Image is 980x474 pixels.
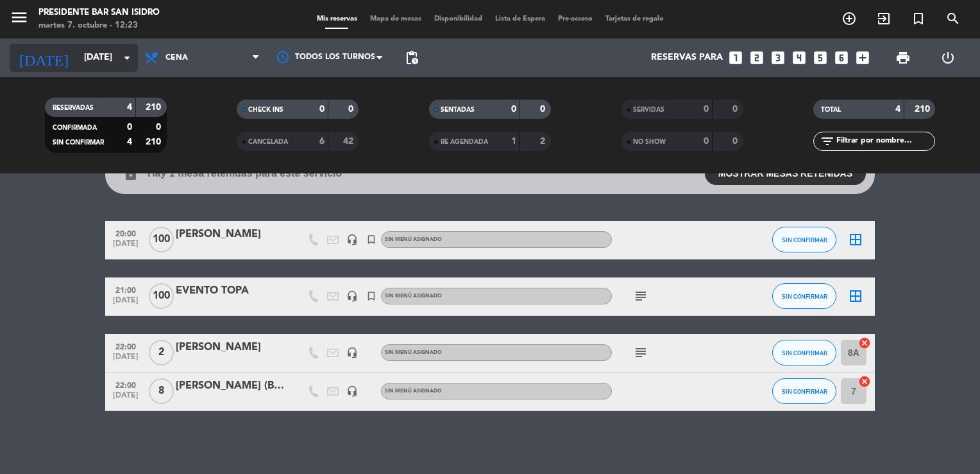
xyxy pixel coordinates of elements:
span: Hay 1 mesa retenidas para este servicio [148,165,342,182]
i: looks_5 [812,49,829,66]
span: Sin menú asignado [385,294,442,299]
i: [DATE] [10,44,78,72]
span: SIN CONFIRMAR [782,236,827,243]
button: menu [10,8,29,31]
strong: 4 [127,103,132,112]
button: SIN CONFIRMAR [772,283,836,309]
span: SIN CONFIRMAR [782,349,827,356]
span: SENTADAS [441,107,475,113]
span: CONFIRMADA [53,125,97,131]
span: [DATE] [110,296,142,311]
i: looks_6 [833,49,850,66]
i: menu [10,8,29,27]
i: lock [123,166,139,181]
div: [PERSON_NAME] [176,339,285,356]
button: SIN CONFIRMAR [772,378,836,404]
span: CHECK INS [248,107,283,113]
strong: 0 [732,137,740,146]
i: looks_3 [770,49,786,66]
strong: 210 [146,137,164,146]
div: EVENTO TOPA [176,283,285,299]
strong: 0 [127,123,132,132]
span: SIN CONFIRMAR [782,293,827,300]
div: [PERSON_NAME] [176,226,285,243]
span: Pre-acceso [552,15,599,22]
strong: 0 [348,105,356,114]
i: cancel [858,337,871,349]
strong: 0 [704,105,709,114]
strong: 210 [915,105,933,114]
strong: 0 [319,105,325,114]
span: 22:00 [110,377,142,392]
strong: 210 [146,103,164,112]
span: RESERVADAS [53,105,94,111]
span: Mis reservas [310,15,364,22]
span: Reservas para [651,53,723,63]
span: 21:00 [110,282,142,297]
i: filter_list [820,134,835,149]
i: turned_in_not [366,234,377,245]
div: LOG OUT [925,39,970,77]
i: looks_two [748,49,765,66]
span: Cena [165,53,188,62]
i: headset_mic [346,290,358,302]
i: turned_in_not [911,11,926,26]
i: arrow_drop_down [119,50,135,66]
span: Lista de Espera [489,15,552,22]
input: Filtrar por nombre... [835,134,934,148]
strong: 2 [540,137,548,146]
div: martes 7. octubre - 12:23 [38,19,160,32]
i: turned_in_not [366,290,377,302]
span: RE AGENDADA [441,139,488,145]
span: Tarjetas de regalo [599,15,670,22]
span: Sin menú asignado [385,237,442,242]
div: [PERSON_NAME] (Biblio) [176,378,285,394]
span: TOTAL [821,107,841,113]
i: headset_mic [346,234,358,245]
i: cancel [858,375,871,388]
div: Presidente Bar San Isidro [38,6,160,19]
span: 22:00 [110,338,142,353]
span: CANCELADA [248,139,288,145]
span: 100 [149,227,174,252]
span: SERVIDAS [633,107,664,113]
i: headset_mic [346,347,358,358]
span: [DATE] [110,353,142,367]
i: border_all [848,232,863,247]
span: Mapa de mesas [364,15,428,22]
strong: 0 [540,105,548,114]
span: 100 [149,283,174,309]
strong: 0 [704,137,709,146]
strong: 42 [343,137,356,146]
i: power_settings_new [940,50,956,66]
span: 20:00 [110,225,142,240]
button: SIN CONFIRMAR [772,227,836,252]
span: 8 [149,378,174,404]
strong: 6 [319,137,325,146]
button: MOSTRAR MESAS RETENIDAS [705,162,866,185]
i: search [945,11,961,26]
i: subject [633,345,648,360]
span: SIN CONFIRMAR [782,388,827,395]
span: Disponibilidad [428,15,489,22]
strong: 0 [511,105,516,114]
span: Sin menú asignado [385,350,442,355]
strong: 0 [732,105,740,114]
i: looks_one [727,49,744,66]
span: NO SHOW [633,139,666,145]
i: exit_to_app [876,11,891,26]
i: add_circle_outline [841,11,857,26]
i: add_box [854,49,871,66]
span: pending_actions [404,50,419,66]
strong: 0 [156,123,164,132]
span: 2 [149,340,174,365]
i: border_all [848,288,863,304]
i: headset_mic [346,385,358,397]
strong: 4 [127,137,132,146]
span: print [895,50,911,66]
span: Sin menú asignado [385,389,442,394]
i: looks_4 [791,49,807,66]
i: subject [633,288,648,304]
strong: 1 [511,137,516,146]
span: SIN CONFIRMAR [53,139,104,146]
